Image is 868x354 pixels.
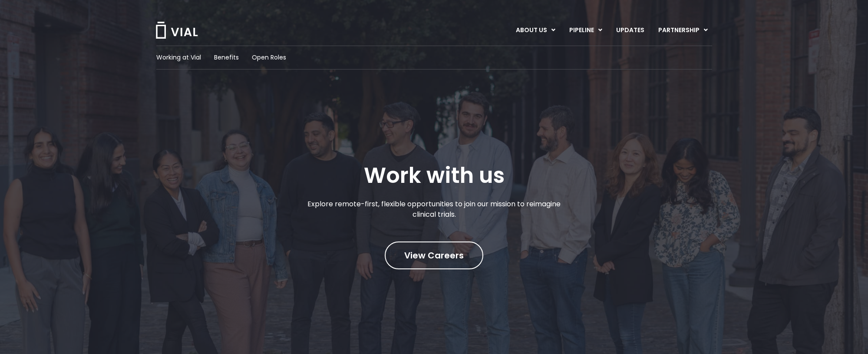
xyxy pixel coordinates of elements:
[252,53,286,62] a: Open Roles
[156,53,201,62] a: Working at Vial
[651,23,715,38] a: PARTNERSHIPMenu Toggle
[509,23,562,38] a: ABOUT USMenu Toggle
[609,23,651,38] a: UPDATES
[214,53,239,62] a: Benefits
[404,250,464,261] span: View Careers
[364,163,505,188] h1: Work with us
[155,22,198,39] img: Vial Logo
[562,23,609,38] a: PIPELINEMenu Toggle
[298,199,570,220] p: Explore remote-first, flexible opportunities to join our mission to reimagine clinical trials.
[385,242,483,269] a: View Careers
